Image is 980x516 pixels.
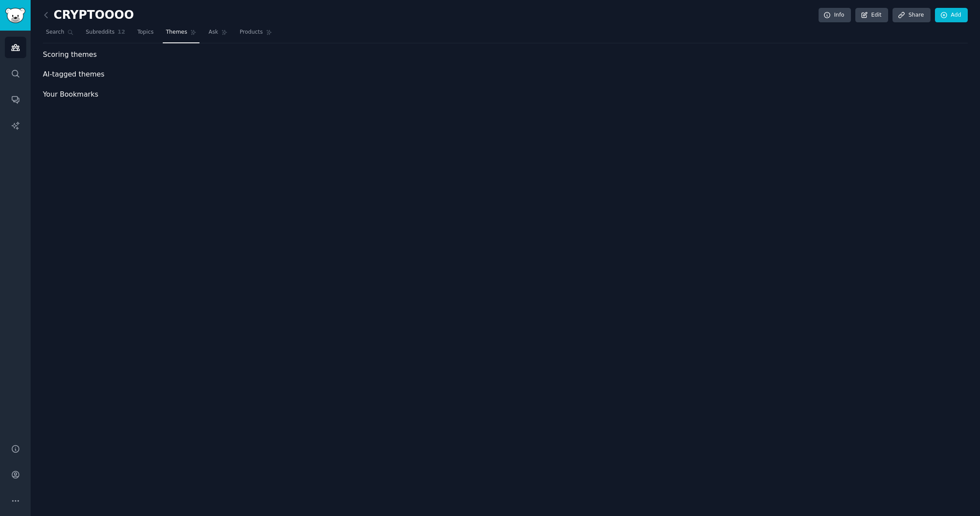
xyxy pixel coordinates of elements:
a: Edit [855,8,888,23]
a: Topics [134,25,157,43]
a: Add [935,8,968,23]
h2: CRYPTOOOO [43,8,134,22]
span: Themes [166,28,187,36]
span: Search [46,28,64,36]
a: Themes [163,25,199,43]
span: 12 [118,28,125,36]
a: Subreddits12 [83,25,128,43]
a: Share [892,8,930,23]
span: Products [240,28,263,36]
span: Topics [137,28,154,36]
span: Scoring themes [43,49,97,60]
a: Search [43,25,77,43]
a: Ask [206,25,231,43]
a: Info [819,8,851,23]
span: Ask [209,28,218,36]
span: Your Bookmarks [43,89,98,100]
a: Products [237,25,275,43]
img: GummySearch logo [5,8,25,23]
span: Subreddits [86,28,115,36]
span: AI-tagged themes [43,69,105,80]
